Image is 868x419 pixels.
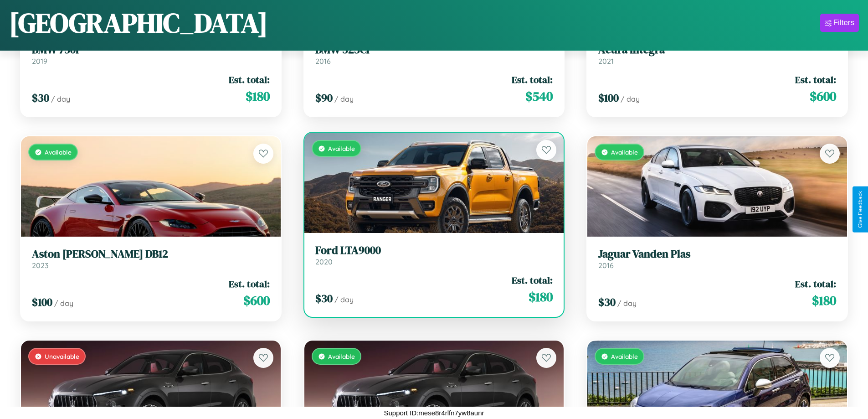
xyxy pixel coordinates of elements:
[384,407,484,419] p: Support ID: mese8r4rlfn7yw8aunr
[315,90,333,105] span: $ 90
[32,261,48,270] span: 2023
[529,288,553,306] span: $ 180
[833,18,854,27] div: Filters
[810,87,836,105] span: $ 600
[598,248,836,261] h3: Jaguar Vanden Plas
[32,248,270,261] h3: Aston [PERSON_NAME] DB12
[598,248,836,270] a: Jaguar Vanden Plas2016
[229,73,270,86] span: Est. total:
[32,43,270,66] a: BMW 750i2019
[820,14,859,32] button: Filters
[598,261,614,270] span: 2016
[512,274,553,287] span: Est. total:
[334,295,354,304] span: / day
[611,352,638,360] span: Available
[315,257,333,266] span: 2020
[598,43,836,66] a: Acura Integra2021
[315,291,333,306] span: $ 30
[9,4,268,41] h1: [GEOGRAPHIC_DATA]
[611,148,638,156] span: Available
[621,94,640,103] span: / day
[795,277,836,290] span: Est. total:
[246,87,270,105] span: $ 180
[525,87,553,105] span: $ 540
[857,191,863,228] div: Give Feedback
[598,57,614,66] span: 2021
[617,299,637,308] span: / day
[812,291,836,310] span: $ 180
[229,277,270,290] span: Est. total:
[328,145,355,152] span: Available
[334,94,354,103] span: / day
[54,299,73,308] span: / day
[32,90,49,105] span: $ 30
[315,43,553,66] a: BMW 325Ci2016
[512,73,553,86] span: Est. total:
[328,352,355,360] span: Available
[598,295,616,310] span: $ 30
[243,291,270,310] span: $ 600
[315,57,331,66] span: 2016
[32,248,270,270] a: Aston [PERSON_NAME] DB122023
[32,295,52,310] span: $ 100
[51,94,70,103] span: / day
[32,57,47,66] span: 2019
[795,73,836,86] span: Est. total:
[315,244,553,266] a: Ford LTA90002020
[45,352,79,360] span: Unavailable
[315,244,553,257] h3: Ford LTA9000
[598,90,619,105] span: $ 100
[45,148,72,156] span: Available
